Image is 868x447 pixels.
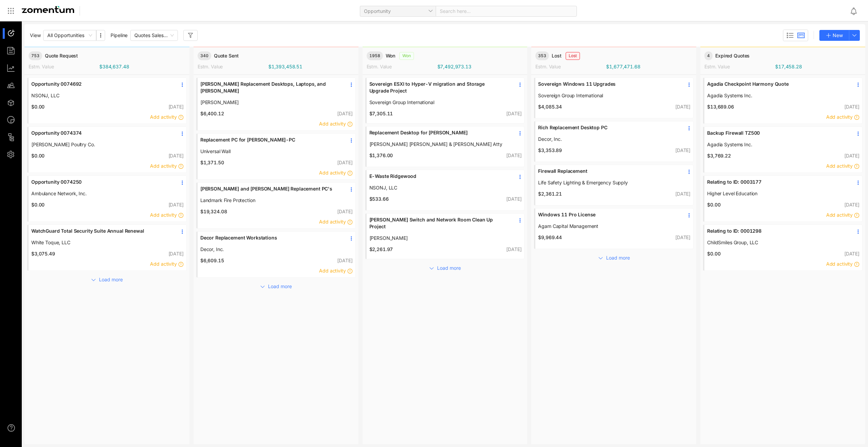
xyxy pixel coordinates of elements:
[437,63,471,70] span: $7,492,973.13
[707,228,840,234] span: Relating to ID: 0001298
[31,130,165,141] a: Opportunity 0074374
[369,99,503,106] span: Sovereign Group International
[819,30,849,41] button: New
[319,268,346,274] span: Add activity
[200,185,334,197] a: [PERSON_NAME] and [PERSON_NAME] Replacement PC's
[367,110,393,117] span: $7,305.11
[707,179,840,190] a: Relating to ID: 0003177
[704,201,720,208] span: $0.00
[369,141,503,148] span: [PERSON_NAME] [PERSON_NAME] & [PERSON_NAME] Atty
[369,129,503,141] a: Replacement Desktop for [PERSON_NAME]
[319,170,346,176] span: Add activity
[31,81,165,92] a: Opportunity 0074692
[29,201,45,208] span: $0.00
[538,211,671,218] span: Windows 11 Pro License
[27,127,187,173] div: Opportunity 0074374[PERSON_NAME] Poultry Co.$0.00[DATE]Add activity
[31,228,165,234] span: WatchGuard Total Security Suite Annual Renewal
[707,81,840,92] a: Agadia Checkpoint Harmony Quote
[369,184,503,191] span: NSONJ, LLC
[538,136,671,143] a: Decor, Inc.
[200,99,334,106] span: [PERSON_NAME]
[844,104,859,110] span: [DATE]
[31,130,165,136] span: Opportunity 0074374
[833,32,843,39] span: New
[538,179,671,186] span: Life Safety Lighting & Emergency Supply
[200,185,334,192] span: [PERSON_NAME] and [PERSON_NAME] Replacement PC's
[198,64,223,69] span: Estm. Value
[535,103,562,110] span: $4,085.34
[534,165,694,205] div: Firewall ReplacementLife Safety Lighting & Emergency Supply$2,361.21[DATE]
[29,152,45,159] span: $0.00
[337,111,352,116] span: [DATE]
[703,225,863,271] div: Relating to ID: 0001298ChildSmiles Group, LLC$0.00[DATE]Add activity
[535,64,561,69] span: Estm. Value
[707,92,840,99] span: Agadia Systems Inc.
[200,197,334,204] a: Landmark Fire Protection
[30,32,40,39] span: View
[367,152,393,159] span: $1,376.00
[535,147,562,154] span: $3,353.89
[200,81,334,99] a: [PERSON_NAME] Replacement Desktops, Laptops, and [PERSON_NAME]
[31,179,165,185] span: Opportunity 0074250
[150,261,177,267] span: Add activity
[369,216,503,235] a: [PERSON_NAME] Switch and Network Room Clean Up Project
[675,234,690,240] span: [DATE]
[707,190,840,197] a: Higher Level Education
[365,126,525,167] div: Replacement Desktop for [PERSON_NAME][PERSON_NAME] [PERSON_NAME] & [PERSON_NAME] Atty$1,376.00[DATE]
[337,258,352,263] span: [DATE]
[45,52,78,59] span: Quote Request
[198,208,227,215] span: $19,324.08
[826,163,853,169] span: Add activity
[31,228,165,239] a: WatchGuard Total Security Suite Annual Renewal
[703,176,863,222] div: Relating to ID: 0003177Higher Level Education$0.00[DATE]Add activity
[826,114,853,120] span: Add activity
[31,141,165,148] span: [PERSON_NAME] Poultry Co.
[703,78,863,124] div: Agadia Checkpoint Harmony QuoteAgadia Systems Inc.$13,689.06[DATE]Add activity
[365,78,525,123] div: Sovereign ESXI to Hyper-V migration and Storage Upgrade ProjectSovereign Group International$7,30...
[703,127,863,173] div: Backup Firewall TZ500Agadia Systems Inc.$3,769.22[DATE]Add activity
[538,124,671,136] a: Rich Replacement Desktop PC
[538,92,671,99] span: Sovereign Group International
[367,246,393,253] span: $2,261.97
[99,276,123,283] span: Load more
[200,136,334,143] span: Replacement PC for [PERSON_NAME]-PC
[337,160,352,165] span: [DATE]
[675,104,690,110] span: [DATE]
[538,124,671,131] span: Rich Replacement Desktop PC
[506,111,521,116] span: [DATE]
[844,251,859,256] span: [DATE]
[552,52,561,59] span: Lost
[150,163,177,169] span: Add activity
[196,133,356,180] div: Replacement PC for [PERSON_NAME]-PCUniversal Wall$1,371.50[DATE]Add activity
[268,283,292,290] span: Load more
[134,30,174,40] span: Quotes Sales Pipeline
[27,176,187,222] div: Opportunity 0074250Ambulance Network, Inc.$0.00[DATE]Add activity
[369,81,503,99] a: Sovereign ESXI to Hyper-V migration and Storage Upgrade Project
[168,251,184,256] span: [DATE]
[150,114,177,120] span: Add activity
[535,234,562,241] span: $9,969.44
[704,103,734,110] span: $13,689.06
[535,51,549,60] span: 353
[198,257,224,264] span: $6,609.15
[268,63,302,70] span: $1,393,458.51
[337,209,352,214] span: [DATE]
[538,223,671,230] a: Agam Capital Management
[566,52,580,60] span: Lost
[168,202,184,208] span: [DATE]
[826,261,853,267] span: Add activity
[214,52,239,59] span: Quote Sent
[606,63,640,70] span: $1,677,471.68
[200,234,334,241] span: Decor Replacement Workstations
[534,78,694,118] div: Sovereign Windows 11 UpgradesSovereign Group International$4,085.34[DATE]
[675,147,690,153] span: [DATE]
[198,159,224,166] span: $1,371.50
[200,234,334,246] a: Decor Replacement Workstations
[31,239,165,246] a: White Toque, LLC
[535,191,562,197] span: $2,361.21
[707,239,840,246] a: ChildSmiles Group, LLC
